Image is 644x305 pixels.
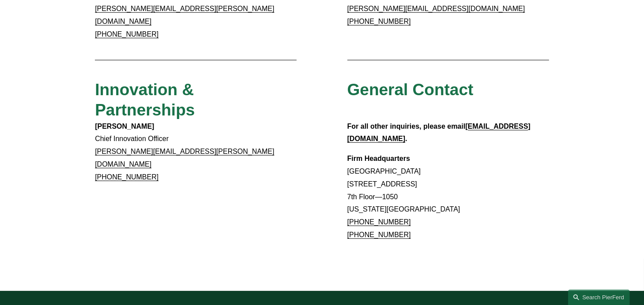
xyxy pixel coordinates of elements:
[347,81,474,99] span: General Contact
[95,123,154,130] strong: [PERSON_NAME]
[347,18,411,25] a: [PHONE_NUMBER]
[95,81,198,119] span: Innovation & Partnerships
[405,135,407,142] strong: .
[347,152,549,242] p: [GEOGRAPHIC_DATA] [STREET_ADDRESS] 7th Floor—1050 [US_STATE][GEOGRAPHIC_DATA]
[347,123,531,143] a: [EMAIL_ADDRESS][DOMAIN_NAME]
[347,123,466,130] strong: For all other inquiries, please email
[347,218,411,226] a: [PHONE_NUMBER]
[95,5,274,25] a: [PERSON_NAME][EMAIL_ADDRESS][PERSON_NAME][DOMAIN_NAME]
[347,231,411,238] a: [PHONE_NUMBER]
[568,290,630,305] a: Search this site
[95,173,158,181] a: [PHONE_NUMBER]
[95,148,274,168] a: [PERSON_NAME][EMAIL_ADDRESS][PERSON_NAME][DOMAIN_NAME]
[347,5,525,12] a: [PERSON_NAME][EMAIL_ADDRESS][DOMAIN_NAME]
[347,155,410,162] strong: Firm Headquarters
[95,30,158,38] a: [PHONE_NUMBER]
[95,120,297,184] p: Chief Innovation Officer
